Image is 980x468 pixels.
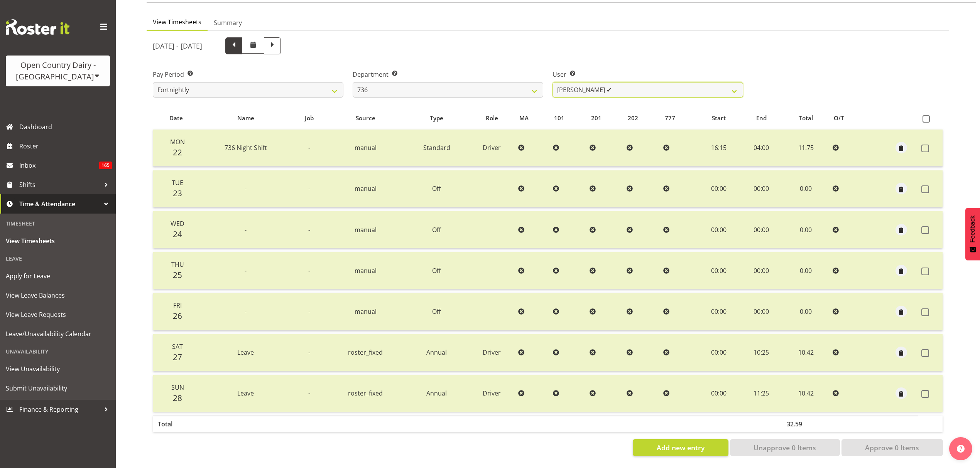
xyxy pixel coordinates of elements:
td: 04:00 [741,130,782,167]
span: 777 [665,114,675,123]
span: 202 [628,114,638,123]
span: 23 [173,188,182,199]
img: Rosterit website logo [6,19,69,35]
span: Inbox [19,160,99,171]
span: Summary [214,18,242,27]
div: Unavailability [2,343,114,359]
td: Standard [405,130,468,167]
span: 101 [554,114,564,123]
td: 0.00 [782,293,830,330]
button: Add new entry [633,439,728,456]
span: roster_fixed [348,389,383,397]
td: 00:00 [697,334,741,371]
span: View Timesheets [6,235,110,247]
span: Add new entry [657,443,705,453]
span: manual [355,143,377,152]
div: Timesheet [2,215,114,231]
td: 11:25 [741,375,782,412]
span: Feedback [969,215,976,242]
span: - [308,348,310,357]
span: Source [356,114,375,123]
span: - [308,307,310,316]
span: Sun [171,383,184,392]
span: Leave [237,348,254,357]
td: 16:15 [697,130,741,167]
span: - [245,266,247,275]
span: manual [355,226,377,234]
span: Dashboard [19,121,112,133]
span: 165 [99,162,112,169]
span: Driver [483,348,501,357]
span: Type [430,114,443,123]
td: 00:00 [741,170,782,207]
a: View Leave Requests [2,305,114,324]
span: Name [237,114,254,123]
a: Apply for Leave [2,266,114,286]
button: Approve 0 Items [841,439,943,456]
button: Feedback - Show survey [965,208,980,260]
span: 25 [173,269,182,280]
a: View Timesheets [2,231,114,251]
span: Roster [19,140,112,152]
span: Finance & Reporting [19,404,100,415]
span: roster_fixed [348,348,383,357]
label: Pay Period [153,70,343,79]
span: 26 [173,310,182,321]
td: 00:00 [697,252,741,289]
td: 00:00 [741,293,782,330]
span: View Timesheets [153,17,201,27]
span: Fri [173,301,182,310]
span: Unapprove 0 Items [754,443,816,453]
td: Off [405,252,468,289]
span: Driver [483,143,501,152]
span: 27 [173,352,182,362]
span: View Unavailability [6,363,110,375]
span: 201 [591,114,602,123]
span: Job [305,114,314,123]
img: help-xxl-2.png [957,445,965,453]
span: Tue [172,178,183,187]
td: 00:00 [697,293,741,330]
span: - [308,226,310,234]
a: View Unavailability [2,359,114,379]
span: manual [355,184,377,193]
span: Thu [171,260,184,269]
span: Leave [237,389,254,397]
th: 32.59 [782,416,830,432]
label: Department [353,70,543,79]
td: 10.42 [782,375,830,412]
td: 00:00 [741,252,782,289]
td: 0.00 [782,170,830,207]
td: Off [405,293,468,330]
td: 00:00 [697,170,741,207]
span: Total [799,114,813,123]
span: - [308,266,310,275]
td: 0.00 [782,252,830,289]
span: Driver [483,389,501,397]
span: - [245,184,247,193]
span: Apply for Leave [6,270,110,282]
td: 00:00 [697,211,741,248]
a: Leave/Unavailability Calendar [2,324,114,343]
td: 00:00 [697,375,741,412]
button: Unapprove 0 Items [730,439,840,456]
td: Annual [405,375,468,412]
span: View Leave Balances [6,290,110,301]
div: Leave [2,251,114,266]
span: MA [519,114,529,123]
td: Off [405,170,468,207]
th: Total [153,416,199,432]
td: Off [405,211,468,248]
td: 11.75 [782,130,830,167]
td: 10.42 [782,334,830,371]
td: 0.00 [782,211,830,248]
span: 28 [173,392,182,403]
td: 00:00 [741,211,782,248]
span: O/T [834,114,844,123]
div: Open Country Dairy - [GEOGRAPHIC_DATA] [14,59,102,82]
span: 736 Night Shift [225,143,267,152]
span: Time & Attendance [19,198,100,210]
span: Mon [170,138,185,146]
span: Start [712,114,726,123]
span: 22 [173,147,182,158]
